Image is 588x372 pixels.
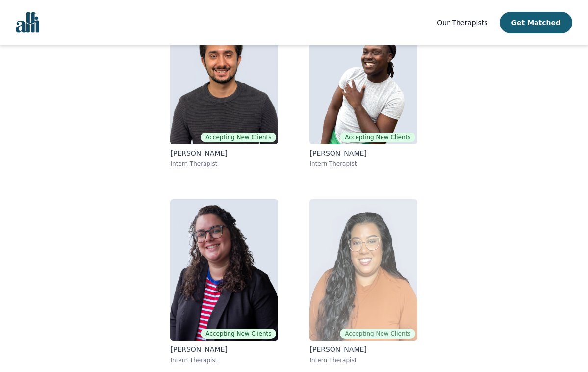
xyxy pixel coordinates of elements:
span: Accepting New Clients [201,133,276,142]
p: Intern Therapist [309,356,417,364]
span: Accepting New Clients [340,133,415,142]
p: Intern Therapist [170,160,278,168]
p: [PERSON_NAME] [309,148,417,158]
p: Intern Therapist [309,160,417,168]
a: Our Therapists [437,17,487,28]
p: [PERSON_NAME] [309,345,417,354]
img: Christina Persaud [309,199,417,341]
a: Christina PersaudAccepting New Clients[PERSON_NAME]Intern Therapist [302,191,425,372]
span: Accepting New Clients [201,329,276,339]
img: Cayley Hanson [170,199,278,341]
span: Our Therapists [437,19,487,27]
p: Intern Therapist [170,356,278,364]
p: [PERSON_NAME] [170,345,278,354]
img: Anthony Kusi [309,3,417,144]
img: alli logo [16,12,39,33]
p: [PERSON_NAME] [170,148,278,158]
img: Daniel Mendes [170,3,278,144]
a: Cayley HansonAccepting New Clients[PERSON_NAME]Intern Therapist [162,191,286,372]
button: Get Matched [500,12,572,33]
span: Accepting New Clients [340,329,415,339]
